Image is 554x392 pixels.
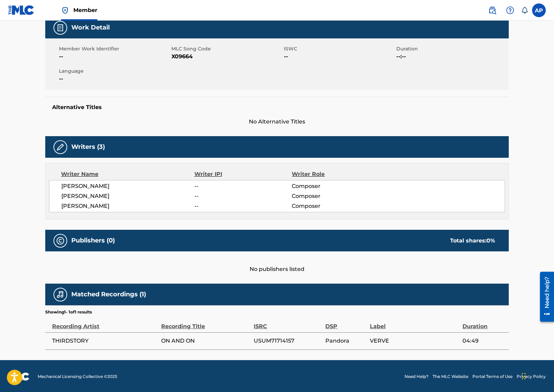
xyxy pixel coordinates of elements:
[517,373,546,380] a: Privacy Policy
[433,373,468,380] a: The MLC Website
[284,45,395,52] span: ISWC
[254,315,322,331] div: ISRC
[370,315,459,331] div: Label
[194,192,292,200] span: --
[520,359,554,392] iframe: Chat Widget
[59,68,170,75] span: Language
[71,143,105,151] h5: Writers (3)
[284,52,395,61] span: --
[61,202,194,210] span: [PERSON_NAME]
[522,366,526,387] div: Drag
[38,373,117,380] span: Mechanical Licensing Collective © 2025
[56,237,64,245] img: Publishers
[396,45,507,52] span: Duration
[61,182,194,190] span: [PERSON_NAME]
[52,337,158,345] span: THIRDSTORY
[56,143,64,151] img: Writers
[161,337,250,345] span: ON AND ON
[161,315,250,331] div: Recording Title
[292,202,381,210] span: Composer
[506,6,514,14] img: help
[71,290,146,298] h5: Matched Recordings (1)
[61,170,194,178] div: Writer Name
[59,45,170,52] span: Member Work Identifier
[171,52,282,61] span: X09664
[52,104,502,111] h5: Alternative Titles
[45,118,509,126] span: No Alternative Titles
[462,337,505,345] span: 04:49
[405,373,429,380] a: Need Help?
[59,52,170,61] span: --
[171,45,282,52] span: MLC Song Code
[73,6,97,14] span: Member
[45,309,92,315] p: Showing 1 - 1 of 1 results
[61,192,194,200] span: [PERSON_NAME]
[292,182,381,190] span: Composer
[292,192,381,200] span: Composer
[521,7,528,14] div: Notifications
[462,315,505,331] div: Duration
[254,337,322,345] span: USUM71714157
[325,337,366,345] span: Pandora
[485,3,499,17] a: Public Search
[370,337,459,345] span: VERVE
[52,315,158,331] div: Recording Artist
[71,237,115,245] h5: Publishers (0)
[488,6,496,14] img: search
[45,251,509,273] div: No publishers listed
[194,170,292,178] div: Writer IPI
[194,182,292,190] span: --
[486,237,495,244] span: 0 %
[61,6,69,14] img: Top Rightsholder
[56,24,64,32] img: Work Detail
[71,24,110,32] h5: Work Detail
[292,170,381,178] div: Writer Role
[532,3,546,17] div: User Menu
[450,237,495,245] div: Total shares:
[472,373,513,380] a: Portal Terms of Use
[325,315,366,331] div: DSP
[535,269,554,324] iframe: Resource Center
[194,202,292,210] span: --
[8,5,35,15] img: MLC Logo
[396,52,507,61] span: --:--
[56,290,64,299] img: Matched Recordings
[59,75,170,83] span: --
[503,3,517,17] div: Help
